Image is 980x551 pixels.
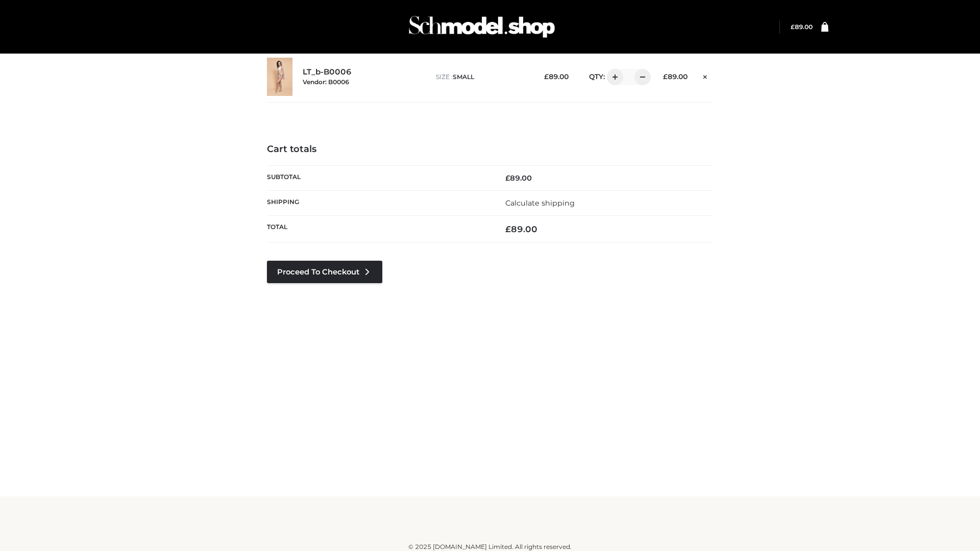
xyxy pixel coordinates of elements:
span: SMALL [453,73,474,81]
a: LT_b-B0006 [303,67,352,77]
a: £89.00 [791,23,813,31]
bdi: 89.00 [544,72,569,81]
bdi: 89.00 [505,173,532,183]
a: Proceed to Checkout [267,261,382,283]
img: Schmodel Admin 964 [405,7,558,47]
bdi: 89.00 [663,72,688,81]
th: Subtotal [267,165,490,190]
small: Vendor: B0006 [303,78,349,86]
span: £ [544,72,549,81]
th: Shipping [267,190,490,215]
span: £ [663,72,668,81]
img: LT_b-B0006 - SMALL [267,58,292,96]
a: Calculate shipping [505,198,575,208]
span: £ [791,23,795,31]
a: Remove this item [698,69,713,82]
p: size : [436,72,528,82]
bdi: 89.00 [505,224,537,234]
span: £ [505,173,510,183]
th: Total [267,216,490,243]
div: QTY: [579,69,647,85]
bdi: 89.00 [791,23,813,31]
span: £ [505,224,511,234]
h4: Cart totals [267,144,713,155]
